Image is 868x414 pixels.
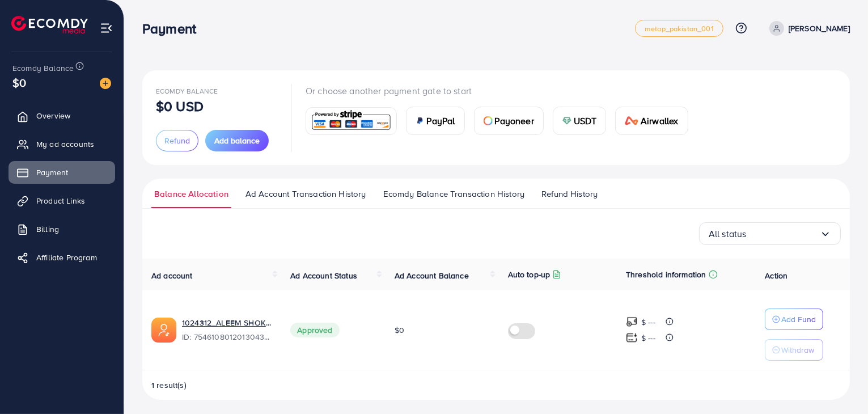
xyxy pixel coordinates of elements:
[395,270,469,281] span: Ad Account Balance
[406,107,465,135] a: cardPayPal
[151,318,176,343] img: ic-ads-acc.e4c84228.svg
[615,107,688,135] a: cardAirwallex
[635,20,723,37] a: metap_pakistan_001
[9,218,115,240] a: Billing
[508,268,551,281] p: Auto top-up
[9,161,115,184] a: Payment
[290,270,357,281] span: Ad Account Status
[156,130,198,151] button: Refund
[182,331,272,343] span: ID: 7546108012013043720
[625,116,638,125] img: card
[36,252,97,263] span: Affiliate Program
[156,99,204,113] p: $0 USD
[781,343,814,357] p: Withdraw
[36,167,68,178] span: Payment
[306,84,697,98] p: Or choose another payment gate to start
[100,78,111,89] img: image
[641,331,655,345] p: $ ---
[100,22,113,35] img: menu
[699,222,841,245] div: Search for option
[245,188,366,200] span: Ad Account Transaction History
[151,379,187,391] span: 1 result(s)
[9,133,115,155] a: My ad accounts
[562,116,571,125] img: card
[416,116,425,125] img: card
[645,25,714,32] span: metap_pakistan_001
[151,270,193,281] span: Ad account
[626,332,638,344] img: top-up amount
[789,22,850,35] p: [PERSON_NAME]
[310,109,393,133] img: card
[383,188,524,200] span: Ecomdy Balance Transaction History
[36,110,70,121] span: Overview
[164,135,190,146] span: Refund
[142,20,205,37] h3: Payment
[747,225,820,243] input: Search for option
[156,86,218,96] span: Ecomdy Balance
[495,114,534,128] span: Payoneer
[36,195,85,206] span: Product Links
[11,16,88,33] img: logo
[641,114,678,128] span: Airwallex
[709,225,747,243] span: All status
[9,246,115,269] a: Affiliate Program
[395,324,404,336] span: $0
[626,268,706,281] p: Threshold information
[12,74,26,91] span: $0
[781,312,816,326] p: Add Fund
[484,116,493,125] img: card
[36,223,59,235] span: Billing
[765,309,823,330] button: Add Fund
[12,62,74,74] span: Ecomdy Balance
[182,317,272,343] div: <span class='underline'>1024312_ALEEM SHOKAT_1756965660811</span></br>7546108012013043720
[820,363,859,405] iframe: Chat
[574,114,597,128] span: USDT
[427,114,455,128] span: PayPal
[36,138,94,150] span: My ad accounts
[9,104,115,127] a: Overview
[641,315,655,329] p: $ ---
[765,339,823,361] button: Withdraw
[9,189,115,212] a: Product Links
[553,107,607,135] a: cardUSDT
[182,317,272,328] a: 1024312_ALEEM SHOKAT_1756965660811
[474,107,544,135] a: cardPayoneer
[205,130,269,151] button: Add balance
[765,21,850,36] a: [PERSON_NAME]
[626,316,638,328] img: top-up amount
[214,135,260,146] span: Add balance
[290,323,339,337] span: Approved
[306,107,397,135] a: card
[765,270,787,281] span: Action
[154,188,228,200] span: Balance Allocation
[541,188,598,200] span: Refund History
